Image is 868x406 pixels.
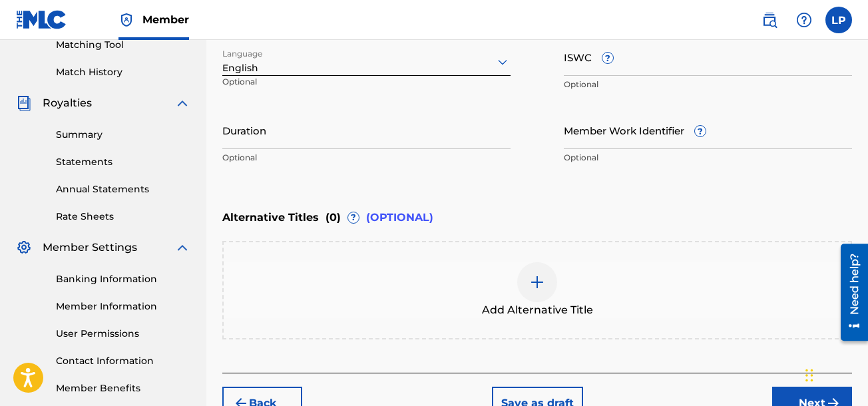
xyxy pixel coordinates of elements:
[56,272,190,286] a: Banking Information
[174,95,190,111] img: expand
[43,95,92,111] span: Royalties
[142,12,189,27] span: Member
[801,342,868,406] iframe: Chat Widget
[756,7,783,33] a: Public Search
[56,381,190,395] a: Member Benefits
[56,327,190,341] a: User Permissions
[56,182,190,196] a: Annual Statements
[761,12,777,28] img: search
[222,210,319,226] span: Alternative Titles
[805,355,813,395] div: Drag
[174,240,190,256] img: expand
[348,212,359,223] span: ?
[118,12,134,28] img: Top Rightsholder
[325,210,341,226] span: ( 0 )
[222,76,320,98] p: Optional
[482,302,593,318] span: Add Alternative Title
[56,128,190,142] a: Summary
[43,240,137,256] span: Member Settings
[796,12,812,28] img: help
[56,155,190,169] a: Statements
[602,53,613,63] span: ?
[16,95,32,111] img: Royalties
[56,38,190,52] a: Matching Tool
[56,354,190,368] a: Contact Information
[56,300,190,313] a: Member Information
[16,10,67,29] img: MLC Logo
[831,239,868,346] iframe: Resource Center
[695,126,706,136] span: ?
[529,274,545,290] img: add
[564,152,852,164] p: Optional
[56,210,190,224] a: Rate Sheets
[56,65,190,79] a: Match History
[222,152,511,164] p: Optional
[16,240,32,256] img: Member Settings
[366,210,433,226] span: (OPTIONAL)
[791,7,817,33] div: Help
[825,7,852,33] div: User Menu
[564,79,852,91] p: Optional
